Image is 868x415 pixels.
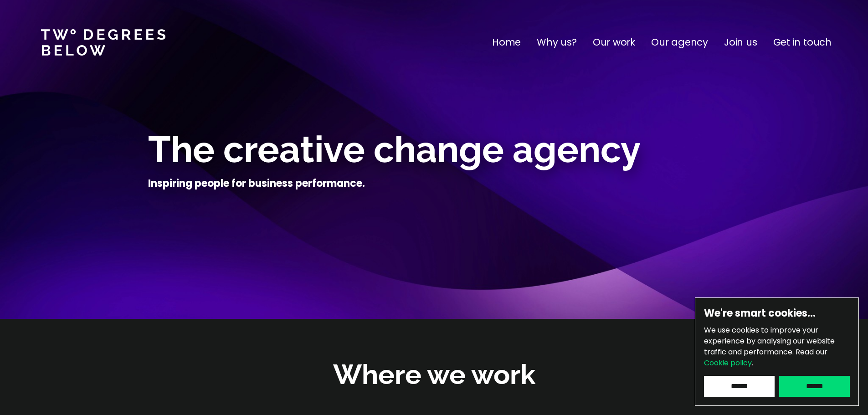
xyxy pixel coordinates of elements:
a: Home [492,35,521,50]
h6: We're smart cookies… [704,307,850,320]
a: Get in touch [773,35,832,50]
h2: Where we work [333,356,535,393]
a: Why us? [537,35,577,50]
span: The creative change agency [148,128,641,171]
a: Our work [593,35,635,50]
p: We use cookies to improve your experience by analysing our website traffic and performance. [704,325,850,369]
span: Read our . [704,347,827,368]
h4: Inspiring people for business performance. [148,177,365,190]
a: Cookie policy [704,358,752,368]
a: Our agency [651,35,708,50]
a: Join us [724,35,757,50]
